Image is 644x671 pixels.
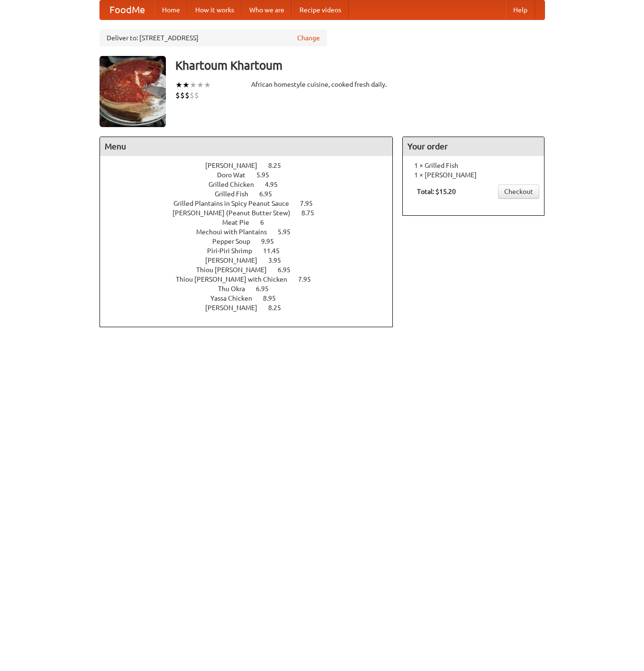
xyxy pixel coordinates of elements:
[204,80,211,90] li: ★
[261,238,283,245] span: 9.95
[196,228,308,236] a: Mechoui with Plantains 5.95
[218,285,254,293] span: Thu Okra
[175,80,182,90] li: ★
[278,266,300,274] span: 6.95
[297,33,320,43] a: Change
[205,162,299,169] a: [PERSON_NAME] 8.25
[498,184,539,199] a: Checkout
[259,190,281,198] span: 6.95
[188,0,242,19] a: How it works
[256,285,278,293] span: 6.95
[205,257,299,264] a: [PERSON_NAME] 3.95
[196,228,276,236] span: Mechoui with Plantains
[207,247,262,255] span: Piri-Piri Shrimp
[251,80,393,89] div: African homestyle cuisine, cooked fresh daily.
[209,181,295,188] a: Grilled Chicken 4.95
[173,200,299,207] span: Grilled Plantains in Spicy Peanut Sauce
[154,0,188,19] a: Home
[205,162,267,169] span: [PERSON_NAME]
[222,219,259,226] span: Meat Pie
[265,181,287,188] span: 4.95
[176,276,328,283] a: Thiou [PERSON_NAME] with Chicken 7.95
[506,0,535,19] a: Help
[100,0,154,19] a: FoodMe
[215,190,290,198] a: Grilled Fish 6.95
[210,294,262,302] span: Yassa Chicken
[185,90,190,101] li: $
[205,257,267,264] span: [PERSON_NAME]
[268,304,290,312] span: 8.25
[196,266,308,274] a: Thiou [PERSON_NAME] 6.95
[268,257,290,264] span: 3.95
[217,171,255,179] span: Doro Wat
[190,80,197,90] li: ★
[100,29,327,46] div: Deliver to: [STREET_ADDRESS]
[182,80,190,90] li: ★
[205,304,267,312] span: [PERSON_NAME]
[263,294,285,302] span: 8.95
[212,238,291,245] a: Pepper Soup 9.95
[175,56,545,75] h3: Khartoum Khartoum
[176,276,297,283] span: Thiou [PERSON_NAME] with Chicken
[207,247,297,255] a: Piri-Piri Shrimp 11.45
[212,238,260,245] span: Pepper Soup
[180,90,185,101] li: $
[175,90,180,101] li: $
[298,276,320,283] span: 7.95
[268,162,290,169] span: 8.25
[408,161,539,170] li: 1 × Grilled Fish
[278,228,300,236] span: 5.95
[417,188,456,195] b: Total: $15.20
[408,170,539,180] li: 1 × [PERSON_NAME]
[172,209,300,217] span: [PERSON_NAME] (Peanut Butter Stew)
[256,171,279,179] span: 5.95
[210,294,293,302] a: Yassa Chicken 8.95
[300,200,322,207] span: 7.95
[301,209,324,217] span: 8.75
[172,209,332,217] a: [PERSON_NAME] (Peanut Butter Stew) 8.75
[292,0,349,19] a: Recipe videos
[263,247,289,255] span: 11.45
[196,266,276,274] span: Thiou [PERSON_NAME]
[100,137,393,156] h4: Menu
[197,80,204,90] li: ★
[190,90,194,101] li: $
[218,285,286,293] a: Thu Okra 6.95
[209,181,263,188] span: Grilled Chicken
[217,171,287,179] a: Doro Wat 5.95
[194,90,199,101] li: $
[100,56,166,127] img: angular.jpg
[215,190,258,198] span: Grilled Fish
[242,0,292,19] a: Who we are
[260,219,273,226] span: 6
[173,200,330,207] a: Grilled Plantains in Spicy Peanut Sauce 7.95
[403,137,544,156] h4: Your order
[222,219,281,226] a: Meat Pie 6
[205,304,299,312] a: [PERSON_NAME] 8.25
